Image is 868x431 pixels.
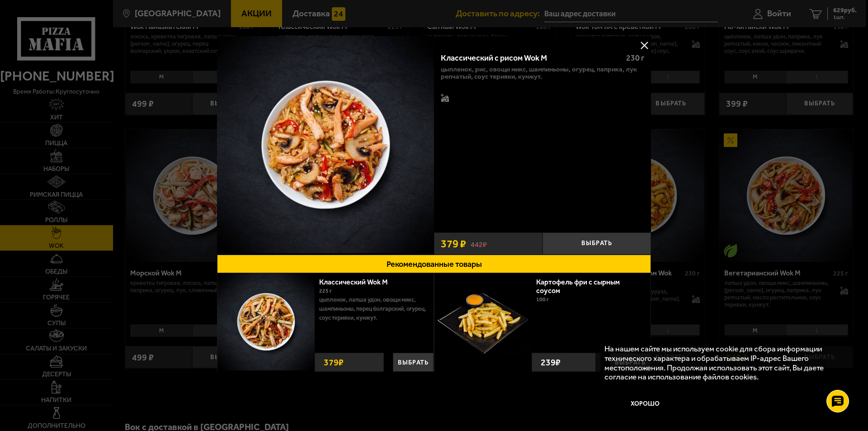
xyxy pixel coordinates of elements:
a: Классический с рисом Wok M [217,36,434,255]
span: 100 г [536,296,549,303]
span: 225 г [319,288,332,294]
s: 442 ₽ [471,239,487,248]
p: цыпленок, рис, овощи микс, шампиньоны, огурец, паприка, лук репчатый, соус терияки, кунжут. [441,66,644,80]
p: цыпленок, лапша удон, овощи микс, шампиньоны, перец болгарский, огурец, соус терияки, кунжут. [319,295,427,322]
button: Выбрать [542,232,651,255]
a: Классический Wok M [319,278,397,286]
div: Классический с рисом Wok M [441,53,618,63]
button: Рекомендованные товары [217,255,651,273]
span: 379 ₽ [441,238,466,249]
button: Хорошо [604,390,686,417]
span: 230 г [626,53,644,63]
a: Картофель фри с сырным соусом [536,278,620,295]
strong: 239 ₽ [538,353,563,371]
strong: 379 ₽ [321,353,346,371]
p: На нашем сайте мы используем cookie для сбора информации технического характера и обрабатываем IP... [604,344,841,382]
button: Выбрать [393,353,434,372]
img: Классический с рисом Wok M [217,36,434,253]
